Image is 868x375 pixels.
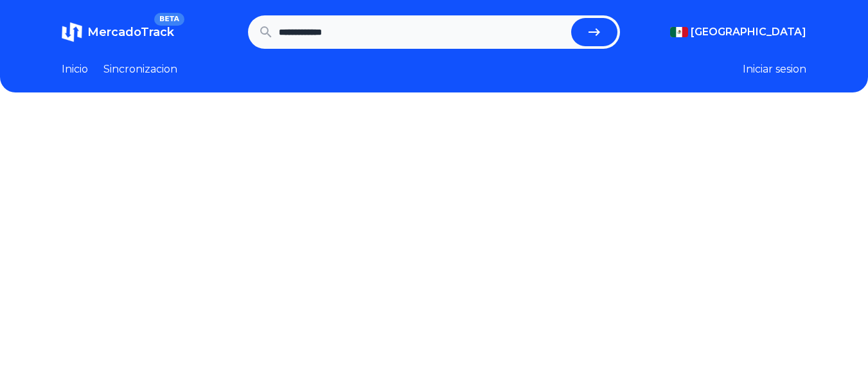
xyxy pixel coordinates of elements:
[62,22,174,42] a: MercadoTrackBETA
[62,22,82,42] img: MercadoTrack
[670,27,688,37] img: Mexico
[87,25,174,39] span: MercadoTrack
[62,62,88,77] a: Inicio
[103,62,177,77] a: Sincronizacion
[691,24,806,40] span: [GEOGRAPHIC_DATA]
[670,24,806,40] button: [GEOGRAPHIC_DATA]
[743,62,806,77] button: Iniciar sesion
[154,13,184,26] span: BETA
